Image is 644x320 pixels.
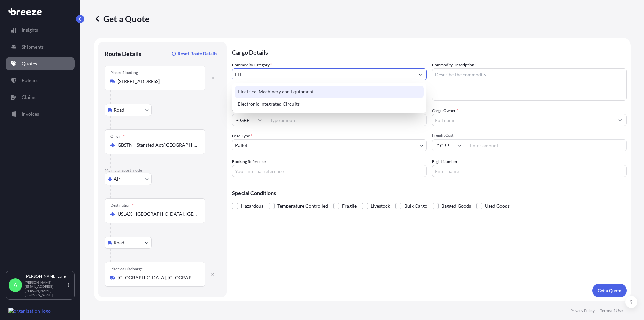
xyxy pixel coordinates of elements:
span: Hazardous [241,201,263,211]
p: Policies [22,77,38,84]
div: Electronic Integrated Circuits [235,98,424,110]
input: Type amount [266,114,427,126]
span: A [13,282,17,289]
p: Get a Quote [94,13,149,24]
button: Select transport [105,237,152,249]
p: [PERSON_NAME][EMAIL_ADDRESS][PERSON_NAME][DOMAIN_NAME] [25,280,66,297]
span: Bulk Cargo [404,201,427,211]
div: Place of loading [110,70,138,75]
label: Flight Number [432,158,458,165]
button: Show suggestions [414,68,426,80]
label: Cargo Owner [432,107,458,114]
input: Origin [118,142,197,148]
div: Place of Discharge [110,266,143,272]
span: Freight Cost [432,133,627,138]
button: Select transport [105,173,152,185]
div: Destination [110,203,134,208]
span: Used Goods [485,201,510,211]
input: Place of Discharge [118,274,197,281]
input: Full name [432,114,614,126]
span: Road [114,239,124,246]
span: Bagged Goods [441,201,471,211]
p: Terms of Use [600,308,623,313]
input: Destination [118,211,197,217]
label: Commodity Description [432,62,477,68]
p: [PERSON_NAME] Lane [25,274,66,279]
label: Booking Reference [232,158,266,165]
p: Privacy Policy [570,308,595,313]
span: Fragile [342,201,357,211]
input: Enter amount [466,139,627,151]
input: Select a commodity type [232,68,414,80]
div: Electrical Machinery and Equipment [235,86,424,98]
div: Suggestions [235,86,424,110]
input: Place of loading [118,78,197,85]
p: Invoices [22,111,39,117]
button: Select transport [105,104,152,116]
p: Cargo Details [232,42,627,62]
button: Show suggestions [614,114,626,126]
span: Road [114,107,124,113]
span: Load Type [232,133,252,139]
p: Shipments [22,44,44,50]
p: Special Conditions [232,190,627,196]
span: Livestock [371,201,390,211]
p: Quotes [22,60,37,67]
p: Claims [22,94,36,101]
p: Get a Quote [598,287,621,294]
span: Pallet [235,142,247,149]
p: Route Details [105,50,141,58]
input: Your internal reference [232,165,427,177]
p: Main transport mode [105,168,220,173]
span: Commodity Value [232,107,427,113]
div: Origin [110,134,125,139]
p: Reset Route Details [178,50,217,57]
img: organization-logo [8,308,51,314]
span: Temperature Controlled [277,201,328,211]
input: Enter name [432,165,627,177]
span: Air [114,176,120,182]
p: Insights [22,27,38,34]
label: Commodity Category [232,62,272,68]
